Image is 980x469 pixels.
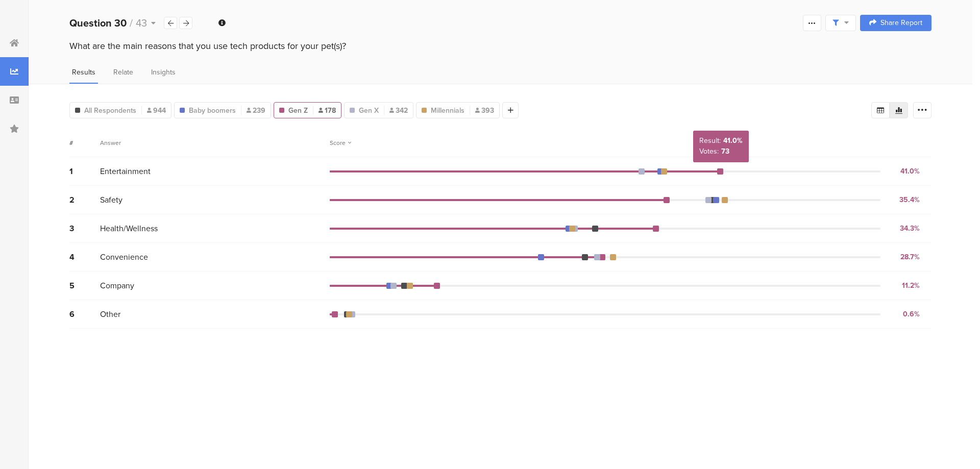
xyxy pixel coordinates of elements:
b: Question 30 [69,15,127,31]
div: Answer [100,138,121,147]
div: # [69,138,100,147]
span: 393 [475,105,494,116]
div: 41.0% [900,166,920,177]
div: 4 [69,251,100,263]
div: 2 [69,194,100,206]
span: 178 [318,105,336,116]
span: / [130,15,133,31]
div: 11.2% [902,280,920,291]
span: 342 [389,105,408,116]
span: 41.0% [723,137,743,145]
span: Gen Z [288,105,308,116]
span: Other [100,308,120,320]
span: Safety [100,194,122,206]
span: Baby boomers [189,105,236,116]
div: 35.4% [899,194,920,205]
div: 28.7% [900,252,920,262]
span: Results [72,67,95,78]
span: 73 [721,147,729,156]
div: 1 [136,311,138,319]
div: Score [330,138,351,147]
span: Insights [151,67,176,78]
span: Entertainment [100,165,151,177]
div: 6 [69,308,100,320]
span: 944 [147,105,166,116]
span: Millennials [431,105,464,116]
span: Votes: [699,147,719,156]
span: Gen X [359,105,379,116]
span: Convenience [100,251,148,263]
div: What are the main reasons that you use tech products for your pet(s)? [69,39,932,53]
span: Relate [113,67,133,78]
span: Result: [699,137,721,145]
div: 34.3% [900,223,920,234]
div: 3 [69,223,100,234]
span: Company [100,280,134,291]
span: All Respondents [84,105,136,116]
div: 0.6% [903,309,920,319]
div: 5 [69,280,100,291]
span: 239 [247,105,265,116]
div: 1 [69,165,100,177]
span: Health/Wellness [100,223,158,234]
span: Share Report [880,19,922,27]
span: 43 [136,15,147,31]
